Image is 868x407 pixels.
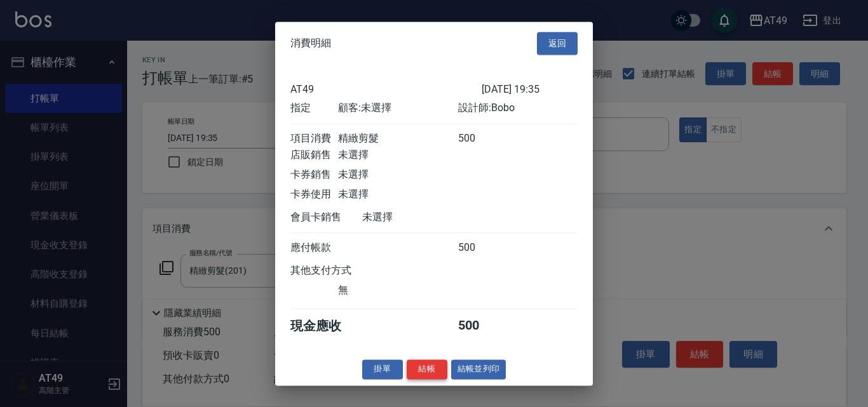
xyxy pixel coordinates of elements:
button: 結帳 [407,359,447,379]
div: 未選擇 [362,211,482,224]
div: 500 [458,241,506,255]
button: 結帳並列印 [451,359,506,379]
div: 無 [338,284,458,297]
div: 500 [458,132,506,145]
div: 未選擇 [338,188,458,201]
div: [DATE] 19:35 [482,83,578,95]
div: 項目消費 [290,132,338,145]
div: 現金應收 [290,317,362,335]
div: 會員卡銷售 [290,211,362,224]
div: 卡券銷售 [290,168,338,182]
div: 設計師: Bobo [458,102,578,115]
div: 精緻剪髮 [338,132,458,145]
button: 返回 [537,32,578,55]
div: 指定 [290,102,338,115]
span: 消費明細 [290,37,331,50]
div: 未選擇 [338,168,458,182]
div: 卡券使用 [290,188,338,201]
div: 500 [458,317,506,335]
div: 未選擇 [338,149,458,162]
div: 應付帳款 [290,241,338,255]
div: 顧客: 未選擇 [338,102,458,115]
div: 其他支付方式 [290,264,386,277]
button: 掛單 [362,359,403,379]
div: AT49 [290,83,482,95]
div: 店販銷售 [290,149,338,162]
